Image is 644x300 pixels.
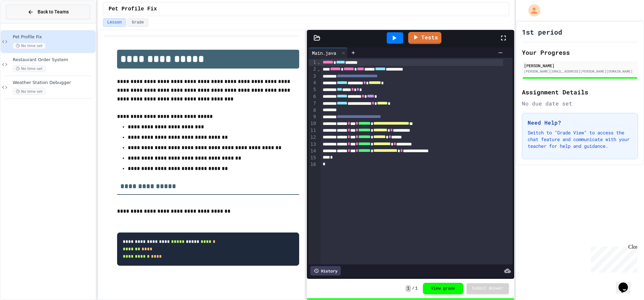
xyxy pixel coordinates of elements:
[309,59,317,66] div: 1
[408,32,441,44] a: Tests
[317,67,320,72] span: Fold line
[13,43,46,49] span: No time set
[522,27,562,37] h1: 1st period
[310,266,341,275] div: History
[309,134,317,141] div: 12
[309,114,317,120] div: 9
[467,283,509,294] button: Submit Answer
[13,34,94,40] span: Pet Profile Fix
[13,57,94,63] span: Restaurant Order System
[309,93,317,100] div: 6
[13,80,94,86] span: Weather Station Debugger
[309,161,317,168] div: 16
[13,66,46,72] span: No time set
[309,49,339,56] div: Main.java
[588,244,637,272] iframe: chat widget
[415,286,418,291] span: 1
[309,73,317,80] div: 3
[521,3,542,18] div: My Account
[109,5,157,13] span: Pet Profile Fix
[309,100,317,107] div: 7
[522,99,638,108] div: No due date set
[472,286,503,291] span: Submit Answer
[309,48,348,58] div: Main.java
[309,148,317,155] div: 14
[6,5,90,19] button: Back to Teams
[3,3,46,43] div: Chat with us now!Close
[13,88,46,95] span: No time set
[309,155,317,161] div: 15
[412,286,415,291] span: /
[309,141,317,148] div: 13
[309,120,317,127] div: 10
[309,86,317,93] div: 5
[406,285,411,292] span: 1
[522,48,638,57] h2: Your Progress
[616,273,637,293] iframe: chat widget
[317,59,320,65] span: Fold line
[522,87,638,97] h2: Assignment Details
[524,69,636,74] div: [PERSON_NAME][EMAIL_ADDRESS][PERSON_NAME][DOMAIN_NAME]
[38,8,69,15] span: Back to Teams
[309,66,317,73] div: 2
[423,283,463,294] button: View grade
[528,129,632,149] p: Switch to "Grade View" to access the chat feature and communicate with your teacher for help and ...
[309,127,317,134] div: 11
[127,18,148,27] button: Grade
[309,80,317,86] div: 4
[524,62,636,69] div: [PERSON_NAME]
[309,107,317,114] div: 8
[528,119,632,127] h3: Need Help?
[103,18,126,27] button: Lesson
